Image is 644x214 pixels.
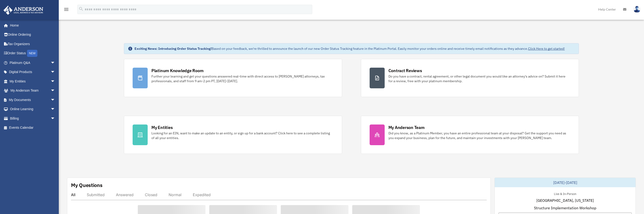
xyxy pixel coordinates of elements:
div: Did you know, as a Platinum Member, you have an entire professional team at your disposal? Get th... [388,131,570,140]
a: Home [3,21,60,30]
div: [DATE]-[DATE] [495,178,636,187]
span: arrow_drop_down [51,77,60,86]
img: Anderson Advisors Platinum Portal [2,6,45,15]
a: Online Learningarrow_drop_down [3,105,62,114]
a: My Entitiesarrow_drop_down [3,77,62,86]
div: Contract Reviews [388,68,422,74]
div: Closed [145,192,157,197]
div: Normal [169,192,182,197]
a: Order StatusNEW [3,49,62,58]
span: arrow_drop_down [51,95,60,105]
div: My Questions [71,182,103,189]
a: Events Calendar [3,123,62,132]
span: arrow_drop_down [51,114,60,123]
a: My Anderson Team Did you know, as a Platinum Member, you have an entire professional team at your... [361,116,579,154]
div: Platinum Knowledge Room [151,68,204,74]
div: Live & In-Person [550,191,580,196]
div: My Anderson Team [388,125,425,130]
span: arrow_drop_down [51,58,60,68]
i: search [79,6,84,12]
a: Billingarrow_drop_down [3,114,62,123]
div: Answered [116,192,134,197]
div: Expedited [193,192,211,197]
span: [GEOGRAPHIC_DATA], [US_STATE] [536,198,594,203]
span: arrow_drop_down [51,67,60,77]
a: My Entities Looking for an EIN, want to make an update to an entity, or sign up for a bank accoun... [124,116,342,154]
div: All [71,192,75,197]
a: Digital Productsarrow_drop_down [3,67,62,77]
span: arrow_drop_down [51,86,60,96]
div: My Entities [151,125,173,130]
a: My Documentsarrow_drop_down [3,95,62,105]
a: Tax Organizers [3,39,62,49]
span: Structure Implementation Workshop [534,205,596,211]
a: Online Ordering [3,30,62,39]
div: Based on your feedback, we're thrilled to announce the launch of our new Order Status Tracking fe... [134,46,565,51]
a: My Anderson Teamarrow_drop_down [3,86,62,95]
div: Submitted [87,192,105,197]
a: Click Here to get started! [528,47,565,51]
div: NEW [27,50,37,57]
a: Platinum Q&Aarrow_drop_down [3,58,62,67]
span: arrow_drop_down [51,105,60,114]
i: menu [63,7,69,12]
div: Do you have a contract, rental agreement, or other legal document you would like an attorney's ad... [388,74,570,83]
a: Contract Reviews Do you have a contract, rental agreement, or other legal document you would like... [361,59,579,97]
strong: Exciting News: Introducing Order Status Tracking! [134,47,212,51]
a: Platinum Knowledge Room Further your learning and get your questions answered real-time with dire... [124,59,342,97]
div: Further your learning and get your questions answered real-time with direct access to [PERSON_NAM... [151,74,333,83]
a: menu [63,8,69,12]
div: Looking for an EIN, want to make an update to an entity, or sign up for a bank account? Click her... [151,131,333,140]
img: User Pic [633,6,640,13]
